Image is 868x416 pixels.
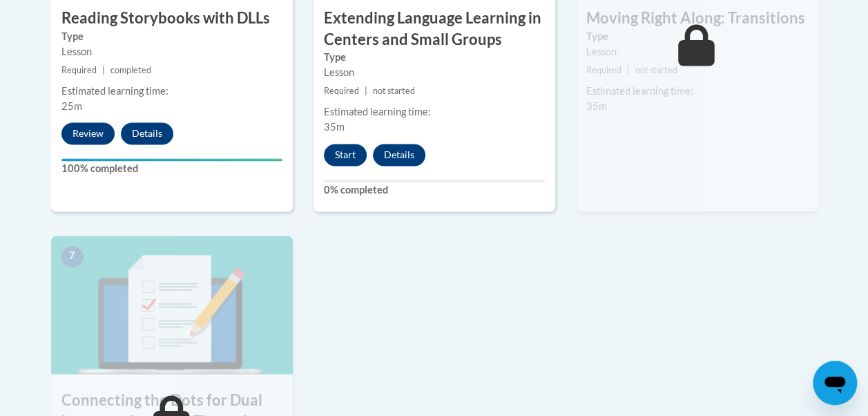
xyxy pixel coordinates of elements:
[586,100,607,112] span: 35m
[121,122,173,144] button: Details
[61,100,82,112] span: 25m
[314,8,555,50] h3: Extending Language Learning in Centers and Small Groups
[586,29,807,44] label: Type
[51,8,293,29] h3: Reading Storybooks with DLLs
[51,236,293,374] img: Course Image
[365,86,367,96] span: |
[627,65,630,75] span: |
[324,65,545,80] div: Lesson
[635,65,677,75] span: not started
[61,161,282,176] label: 100% completed
[61,44,282,59] div: Lesson
[61,246,84,267] span: 7
[586,65,621,75] span: Required
[324,182,545,198] label: 0% completed
[61,84,282,99] div: Estimated learning time:
[324,86,359,96] span: Required
[110,65,151,75] span: completed
[102,65,105,75] span: |
[373,144,425,166] button: Details
[586,84,807,99] div: Estimated learning time:
[61,158,282,161] div: Your progress
[576,8,818,29] h3: Moving Right Along: Transitions
[813,361,857,405] iframe: Button to launch messaging window
[324,144,367,166] button: Start
[61,65,97,75] span: Required
[324,121,345,133] span: 35m
[324,104,545,120] div: Estimated learning time:
[324,50,545,65] label: Type
[586,44,807,59] div: Lesson
[61,29,282,44] label: Type
[373,86,415,96] span: not started
[61,122,115,144] button: Review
